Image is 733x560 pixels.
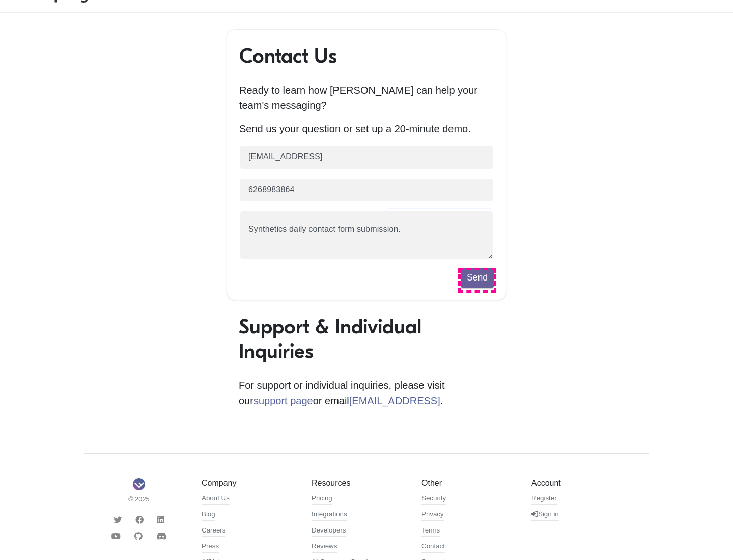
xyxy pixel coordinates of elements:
[421,493,446,506] a: Security
[157,516,164,524] i: LinkedIn
[202,541,219,553] a: Press
[312,509,347,521] a: Integrations
[239,145,494,170] input: Business email (required)
[239,378,494,408] p: For support or individual inquiries, please visit our or email .
[531,478,626,488] h5: Account
[531,493,557,506] a: Register
[239,178,494,203] input: Phone number (optional)
[239,82,494,113] p: Ready to learn how [PERSON_NAME] can help your team's messaging?
[421,525,440,538] a: Terms
[421,541,445,553] a: Contact
[312,525,346,538] a: Developers
[202,478,296,488] h5: Company
[202,509,215,521] a: Blog
[202,525,225,538] a: Careers
[531,509,559,521] a: Sign in
[253,395,313,406] a: support page
[156,532,166,540] i: Discord
[349,395,440,406] a: [EMAIL_ADDRESS]
[133,478,145,490] img: Sapling Logo
[312,493,332,506] a: Pricing
[312,478,406,488] h5: Resources
[421,509,444,521] a: Privacy
[134,532,143,540] i: Github
[92,494,186,504] small: © 2025
[111,532,121,540] i: Youtube
[202,493,230,506] a: About Us
[114,516,122,524] i: Twitter
[312,541,337,553] a: Reviews
[239,121,494,136] p: Send us your question or set up a 20-minute demo.
[461,268,494,287] button: Send
[239,44,494,68] h1: Contact Us
[239,315,494,363] h1: Support & Individual Inquiries
[135,516,144,524] i: Facebook
[421,478,516,488] h5: Other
